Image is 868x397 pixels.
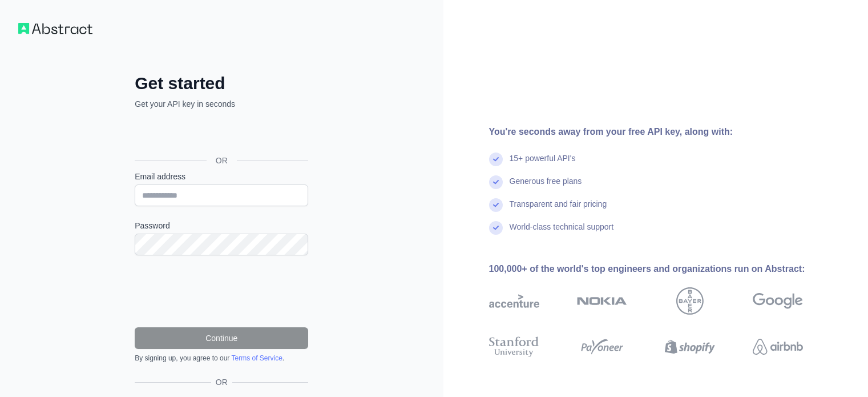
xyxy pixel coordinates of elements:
div: Transparent and fair pricing [510,198,607,221]
h2: Get started [135,73,308,94]
label: Email address [135,171,308,182]
img: airbnb [753,334,803,359]
span: OR [207,155,237,166]
button: Continue [135,327,308,349]
div: By signing up, you agree to our . [135,354,308,363]
span: OR [211,376,232,388]
iframe: reCAPTCHA [135,269,308,314]
img: check mark [489,153,503,166]
div: World-class technical support [510,221,614,244]
div: 100,000+ of the world's top engineers and organizations run on Abstract: [489,262,839,276]
a: Terms of Service [231,354,282,362]
div: 15+ powerful API's [510,153,576,175]
img: check mark [489,198,503,212]
img: stanford university [489,334,539,359]
img: bayer [676,287,704,315]
img: Workflow [18,23,92,34]
div: You're seconds away from your free API key, along with: [489,125,839,139]
p: Get your API key in seconds [135,98,308,110]
img: payoneer [577,334,627,359]
label: Password [135,220,308,231]
iframe: Sign in with Google Button [129,122,312,147]
img: check mark [489,221,503,235]
img: accenture [489,287,539,315]
img: google [753,287,803,315]
div: Generous free plans [510,175,582,198]
img: shopify [665,334,715,359]
img: nokia [577,287,627,315]
img: check mark [489,175,503,189]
